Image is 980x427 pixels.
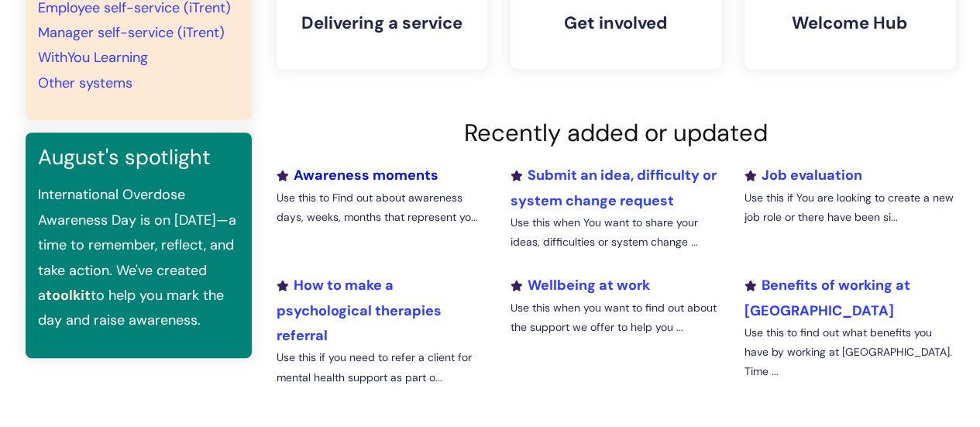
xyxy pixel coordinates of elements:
p: Use this to Find out about awareness days, weeks, months that represent yo... [277,188,487,227]
a: Job evaluation [744,166,861,184]
p: Use this when You want to share your ideas, difficulties or system change ... [510,213,720,252]
a: How to make a psychological therapies referral [277,276,442,345]
a: Awareness moments [277,166,438,184]
p: Use this if You are looking to create a new job role or there have been si... [744,188,954,227]
a: Wellbeing at work [510,276,649,294]
a: Other systems [38,74,132,92]
h4: Get involved [523,13,709,33]
a: WithYou Learning [38,48,148,67]
a: Manager self-service (iTrent) [38,23,225,42]
p: Use this to find out what benefits you have by working at [GEOGRAPHIC_DATA]. Time ... [744,323,954,382]
a: toolkit [46,286,91,305]
h3: August's spotlight [38,145,239,170]
h4: Delivering a service [289,13,475,33]
p: Use this if you need to refer a client for mental health support as part o... [277,348,487,387]
h4: Welcome Hub [757,13,943,33]
a: Submit an idea, difficulty or system change request [510,166,716,209]
a: Benefits of working at [GEOGRAPHIC_DATA] [744,276,910,319]
p: International Overdose Awareness Day is on [DATE]—a time to remember, reflect, and take action. W... [38,182,239,332]
h2: Recently added or updated [277,119,955,147]
p: Use this when you want to find out about the support we offer to help you ... [510,298,720,337]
